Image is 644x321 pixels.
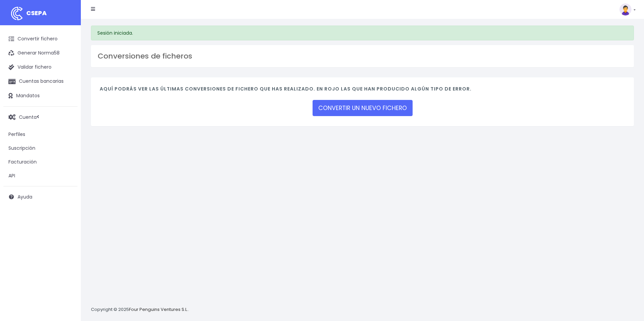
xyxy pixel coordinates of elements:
a: Convertir fichero [3,32,77,46]
a: Validar fichero [3,60,77,74]
a: Perfiles [3,128,77,141]
p: Copyright © 2025 . [91,306,189,313]
span: CSEPA [26,9,47,17]
a: Facturación [3,155,77,169]
a: Mandatos [3,89,77,103]
a: Ayuda [3,190,77,204]
img: logo [8,5,25,22]
a: CONVERTIR UN NUEVO FICHERO [313,100,413,116]
h3: Conversiones de ficheros [98,52,627,61]
a: Cuenta [3,110,77,124]
img: profile [619,3,632,15]
a: Suscripción [3,141,77,155]
span: Ayuda [18,193,32,200]
a: Cuentas bancarias [3,74,77,88]
div: Sesión iniciada. [91,26,634,40]
a: Generar Norma58 [3,46,77,60]
a: Four Penguins Ventures S.L. [129,306,188,313]
span: Cuenta [19,113,37,120]
a: API [3,169,77,183]
h4: Aquí podrás ver las últimas conversiones de fichero que has realizado. En rojo las que han produc... [100,86,625,95]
